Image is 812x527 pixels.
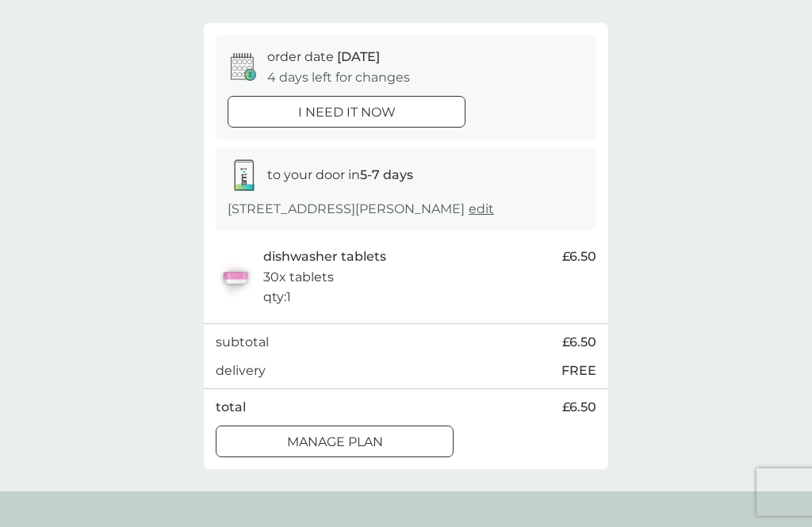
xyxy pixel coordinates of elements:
[562,332,596,353] span: £6.50
[287,432,383,453] p: Manage plan
[216,426,454,457] button: Manage plan
[216,361,266,381] p: delivery
[562,246,596,267] span: £6.50
[360,167,413,182] strong: 5-7 days
[267,47,380,67] p: order date
[469,201,494,216] a: edit
[562,397,596,418] span: £6.50
[228,199,494,220] p: [STREET_ADDRESS][PERSON_NAME]
[267,167,413,182] span: to your door in
[263,287,291,307] p: qty : 1
[267,67,410,88] p: 4 days left for changes
[216,397,246,418] p: total
[337,49,380,64] span: [DATE]
[263,267,334,288] p: 30x tablets
[216,332,269,353] p: subtotal
[561,361,596,381] p: FREE
[298,102,396,123] p: i need it now
[228,96,465,128] button: i need it now
[263,246,386,267] p: dishwasher tablets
